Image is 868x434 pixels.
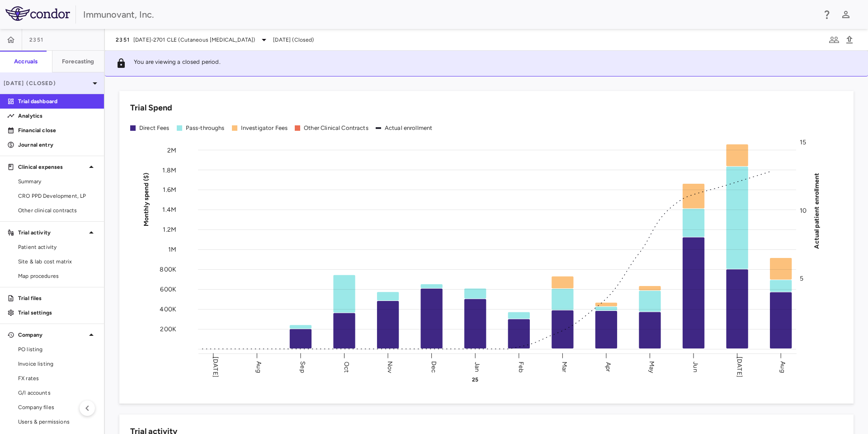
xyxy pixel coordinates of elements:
tspan: Actual patient enrollment [813,172,821,248]
tspan: 10 [800,206,807,214]
p: Journal entry [18,141,97,149]
text: Dec [430,361,438,372]
tspan: 1.6M [163,186,176,194]
p: Analytics [18,112,97,120]
tspan: 1.2M [163,226,176,234]
text: Aug [779,361,787,372]
tspan: 2M [167,146,176,154]
text: Mar [561,361,568,372]
span: CRO PPD Development, LP [18,192,97,200]
div: Immunovant, Inc. [83,8,816,21]
text: 25 [472,377,478,383]
tspan: 5 [800,275,803,282]
text: [DATE] [736,357,743,377]
span: FX rates [18,374,97,382]
p: Trial activity [18,229,86,237]
span: Summary [18,177,97,186]
text: May [648,361,656,373]
text: Nov [386,361,394,373]
span: [DATE] (Closed) [273,36,314,44]
text: Feb [517,361,525,372]
tspan: 15 [800,138,806,146]
div: Investigator Fees [241,124,288,132]
tspan: 600K [160,286,176,293]
text: Apr [604,362,612,372]
tspan: 200K [160,325,176,333]
h6: Accruals [14,57,38,66]
tspan: Monthly spend ($) [142,172,150,226]
p: Financial close [18,126,97,134]
span: Users & permissions [18,418,97,426]
p: Trial dashboard [18,97,97,105]
p: Clinical expenses [18,163,86,171]
tspan: 1.8M [162,166,176,174]
p: You are viewing a closed period. [134,58,221,69]
h6: Trial Spend [130,102,172,114]
span: Patient activity [18,243,97,251]
p: [DATE] (Closed) [4,79,90,87]
span: [DATE]-2701 CLE (Cutaneous [MEDICAL_DATA]) [133,36,255,44]
text: Jun [692,362,699,372]
p: Company [18,331,86,339]
div: Other Clinical Contracts [304,124,368,132]
tspan: 400K [160,305,176,313]
text: Aug [255,361,263,372]
text: Oct [343,361,350,372]
span: 2351 [29,36,43,43]
div: Pass-throughs [186,124,225,132]
span: PO listing [18,345,97,353]
div: Actual enrollment [385,124,433,132]
span: Map procedures [18,272,97,280]
tspan: 1.4M [162,206,176,214]
span: G/l accounts [18,389,97,397]
div: Direct Fees [139,124,170,132]
h6: Forecasting [62,57,94,66]
tspan: 800K [160,266,176,273]
span: Other clinical contracts [18,206,97,215]
span: Site & lab cost matrix [18,258,97,266]
p: Trial files [18,294,97,302]
text: Jan [473,362,481,372]
p: Trial settings [18,309,97,317]
span: 2351 [116,36,130,43]
span: Invoice listing [18,360,97,368]
text: [DATE] [212,357,219,377]
tspan: 1M [168,246,176,253]
text: Sep [299,361,307,372]
span: Company files [18,403,97,411]
img: logo-full-BYUhSk78.svg [5,6,70,21]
